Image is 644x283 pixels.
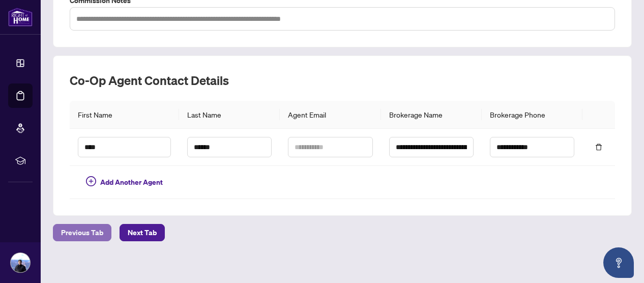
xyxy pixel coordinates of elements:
[86,176,96,186] span: plus-circle
[11,253,30,272] img: Profile Icon
[61,224,103,241] span: Previous Tab
[603,247,634,278] button: Open asap
[100,177,163,188] span: Add Another Agent
[128,224,157,241] span: Next Tab
[179,101,280,129] th: Last Name
[595,144,602,151] span: delete
[482,101,582,129] th: Brokerage Phone
[8,8,33,26] img: logo
[78,174,171,190] button: Add Another Agent
[280,101,380,129] th: Agent Email
[70,101,179,129] th: First Name
[53,224,111,241] button: Previous Tab
[70,72,615,89] h2: Co-op Agent Contact Details
[120,224,165,241] button: Next Tab
[381,101,482,129] th: Brokerage Name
